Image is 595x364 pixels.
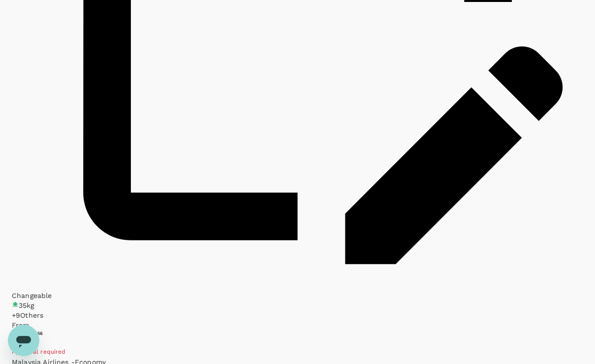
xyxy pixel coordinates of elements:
span: Changeable [12,292,52,299]
span: From [12,321,30,329]
span: + 9 [12,311,20,319]
div: +9Others [12,310,583,320]
span: Others [20,311,43,319]
h6: MYR 1,265.56 [12,330,583,336]
div: 35kg [12,300,583,310]
iframe: Button to launch messaging window [8,325,39,356]
span: 35kg [19,301,34,309]
span: Approval required [12,348,66,355]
